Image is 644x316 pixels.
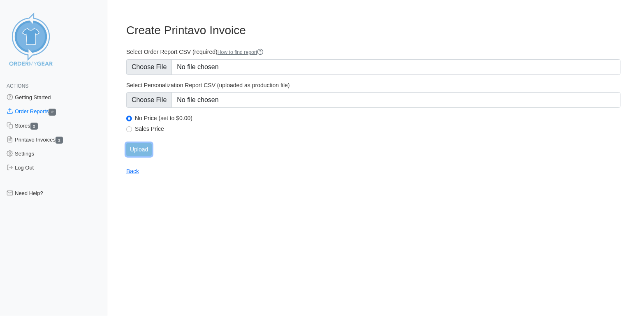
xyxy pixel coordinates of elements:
[30,123,38,130] span: 2
[135,114,621,122] label: No Price (set to $0.00)
[126,168,139,174] a: Back
[126,143,152,156] input: Upload
[49,109,56,116] span: 2
[218,49,264,55] a: How to find report
[126,81,621,89] label: Select Personalization Report CSV (uploaded as production file)
[56,137,63,144] span: 2
[126,48,621,56] label: Select Order Report CSV (required)
[126,23,621,37] h3: Create Printavo Invoice
[135,125,621,132] label: Sales Price
[7,83,28,89] span: Actions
